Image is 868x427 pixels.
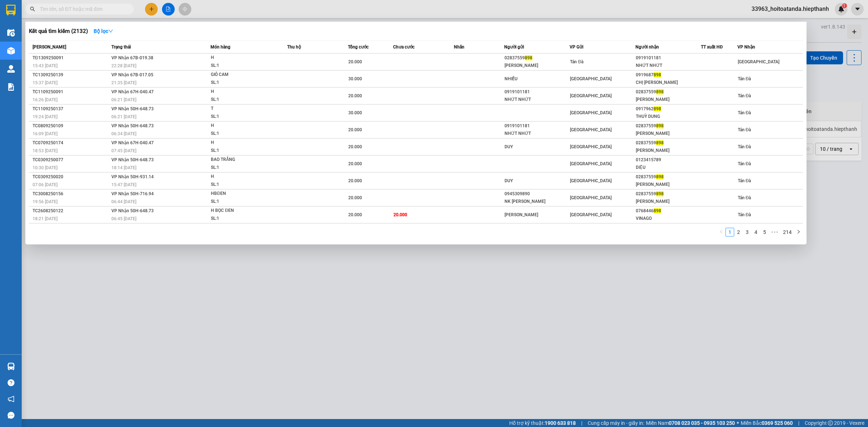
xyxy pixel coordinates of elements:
span: VP Nhận 50H-931.14 [111,174,154,179]
span: 18:14 [DATE] [111,165,136,170]
li: 4 [752,228,760,236]
span: 20.000 [348,59,362,64]
span: VP Nhận 50H-716.94 [111,191,154,196]
a: 214 [781,228,794,236]
div: 0919101181 [505,122,569,130]
div: SL: 1 [211,215,265,223]
span: Tản Đà [738,195,751,200]
span: [GEOGRAPHIC_DATA] [738,59,779,64]
div: DUY [505,143,569,151]
li: 1 [726,228,734,236]
span: VP Nhận 50H-648.73 [111,123,154,128]
div: 02837559 [636,88,701,96]
span: VP Nhận 50H-648.73 [111,106,154,111]
div: 02837559 [636,122,701,130]
span: 20.000 [393,212,407,217]
div: 02837559 [636,173,701,181]
span: [GEOGRAPHIC_DATA] [570,76,612,81]
span: 21:35 [DATE] [111,80,136,85]
span: 20.000 [348,93,362,98]
div: NK [PERSON_NAME] [505,198,569,205]
button: right [794,228,803,236]
div: NHỨT NHỨT [505,96,569,103]
li: Next Page [794,228,803,236]
span: 20.000 [348,161,362,166]
div: TC0309250077 [33,156,109,164]
span: VP Nhận 50H-648.73 [111,157,154,162]
span: Người gửi [504,44,524,50]
div: TC2608250122 [33,207,109,215]
span: Thu hộ [287,44,301,50]
span: [GEOGRAPHIC_DATA] [570,93,612,98]
span: Người nhận [635,44,659,50]
span: 06:21 [DATE] [111,114,136,119]
div: THUỲ DUNG [636,113,701,120]
a: 1 [726,228,734,236]
div: SL: 1 [211,130,265,138]
span: 07:06 [DATE] [33,182,58,187]
span: Tổng cước [348,44,369,50]
div: 0919687 [636,71,701,79]
span: Trạng thái [111,44,131,50]
span: 19:24 [DATE] [33,114,58,119]
strong: Bộ lọc [94,28,113,34]
span: [GEOGRAPHIC_DATA] [570,212,612,217]
div: 02837559 [636,190,701,198]
span: 30.000 [348,76,362,81]
a: 5 [761,228,769,236]
button: left [717,228,726,236]
span: 06:34 [DATE] [111,131,136,136]
div: [PERSON_NAME] [636,147,701,154]
span: VP Nhận 67B-019.38 [111,55,153,60]
div: [PERSON_NAME] [505,211,569,219]
span: 898 [656,89,664,94]
span: 16:26 [DATE] [33,97,58,102]
span: Nhãn [454,44,464,50]
span: [GEOGRAPHIC_DATA] [570,195,612,200]
span: Tản Đà [570,59,583,64]
div: TĐ1309250091 [33,54,109,62]
span: [GEOGRAPHIC_DATA] [570,178,612,183]
span: 20.000 [348,195,362,200]
div: [PERSON_NAME] [636,96,701,103]
div: TC0309250020 [33,173,109,181]
span: 898 [656,174,664,179]
span: 898 [656,123,664,128]
div: SL: 1 [211,147,265,155]
div: [PERSON_NAME] [636,181,701,188]
span: Tản Đà [738,144,751,149]
div: H [211,173,265,181]
span: 18:21 [DATE] [33,216,58,221]
div: 0919101181 [505,88,569,96]
span: Tản Đà [738,178,751,183]
span: VP Nhận 67H-040.47 [111,89,154,94]
div: H BỌC ĐEN [211,207,265,215]
span: VP Nhận 50H-648.73 [111,208,154,213]
span: left [719,230,723,234]
img: solution-icon [7,83,15,91]
span: 15:47 [DATE] [111,182,136,187]
span: Tản Đà [738,127,751,132]
div: VINAGO [636,215,701,222]
span: Tản Đà [738,212,751,217]
span: TT xuất HĐ [701,44,723,50]
span: right [796,230,801,234]
span: down [108,29,113,34]
span: 06:21 [DATE] [111,97,136,102]
div: H [211,139,265,147]
span: question-circle [8,379,14,386]
span: ••• [769,228,780,236]
span: VP Nhận 67B-017.05 [111,72,153,77]
span: 898 [654,208,661,213]
a: 2 [735,228,743,236]
div: NHỨT NHỨT [636,62,701,69]
div: [PERSON_NAME] [505,62,569,69]
img: logo-vxr [6,5,16,16]
div: NHIỀU [505,75,569,83]
span: message [8,412,14,419]
img: warehouse-icon [7,363,15,370]
a: 3 [743,228,751,236]
h3: Kết quả tìm kiếm ( 2132 ) [29,27,88,35]
div: SL: 1 [211,198,265,206]
div: 0917962 [636,105,701,113]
